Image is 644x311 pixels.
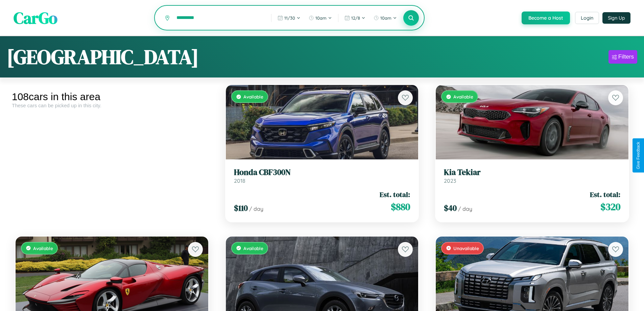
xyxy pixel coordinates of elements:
button: 10am [305,13,335,23]
button: Filters [609,50,637,64]
span: Available [33,245,53,251]
span: Unavailable [453,245,479,251]
span: 10am [315,15,327,21]
span: / day [249,205,263,212]
a: Honda CBF300N2018 [234,168,410,184]
span: 2023 [444,177,456,184]
div: Give Feedback [636,142,641,169]
span: 11 / 30 [284,15,295,21]
span: $ 320 [600,200,620,214]
h1: [GEOGRAPHIC_DATA] [7,43,199,71]
button: Sign Up [602,12,630,24]
button: Login [575,12,599,24]
div: Filters [618,53,634,60]
span: Available [243,245,263,251]
div: 108 cars in this area [12,91,212,103]
span: $ 40 [444,202,457,214]
h3: Kia Tekiar [444,168,620,177]
div: These cars can be picked up in this city. [12,103,212,108]
button: 10am [370,13,400,23]
span: / day [458,205,472,212]
h3: Honda CBF300N [234,168,410,177]
button: 12/8 [341,13,369,23]
span: 2018 [234,177,245,184]
button: Become a Host [522,12,570,24]
a: Kia Tekiar2023 [444,168,620,184]
button: 11/30 [274,13,304,23]
span: 12 / 8 [351,15,360,21]
span: Available [243,94,263,99]
span: Est. total: [380,190,410,199]
span: 10am [380,15,391,21]
span: Available [453,94,473,99]
span: $ 110 [234,202,248,214]
span: Est. total: [590,190,620,199]
span: $ 880 [391,200,410,214]
span: CarGo [14,7,57,29]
